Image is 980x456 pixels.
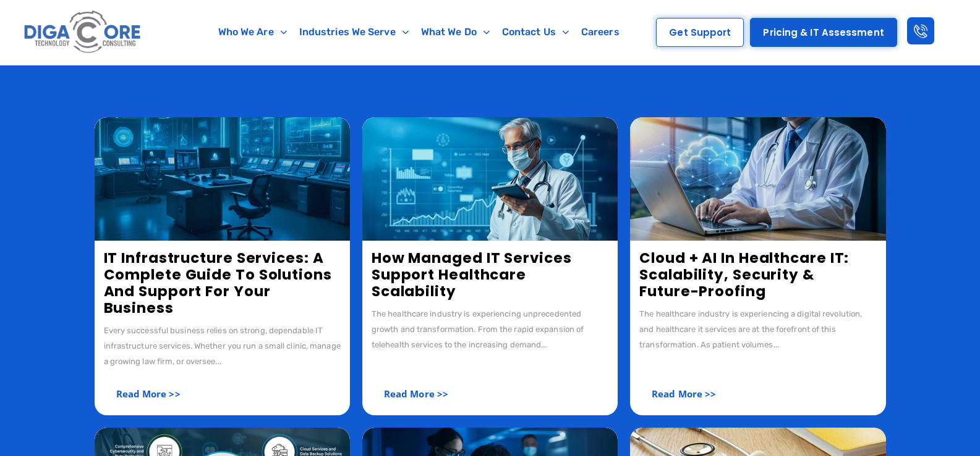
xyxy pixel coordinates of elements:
span: Pricing & IT Assessment [763,28,884,37]
a: Read More >> [104,381,193,406]
a: Contact Us [496,18,575,46]
a: How Managed IT Services Support Healthcare Scalability [372,248,572,301]
a: Careers [575,18,626,46]
img: Digacore logo 1 [21,6,145,59]
div: The healthcare industry is experiencing a digital revolution, and healthcare it services are at t... [639,306,876,352]
a: Read More >> [372,381,461,406]
div: Every successful business relies on strong, dependable IT infrastructure services. Whether you ru... [104,323,341,369]
div: The healthcare industry is experiencing unprecedented growth and transformation. From the rapid e... [372,306,608,352]
img: IT Infrastructure Services [95,117,350,241]
img: How Managed IT Services Support Healthcare Scalability [362,117,618,241]
nav: Menu [196,18,642,46]
span: Get Support [669,28,731,37]
a: Read More >> [639,381,728,406]
a: Pricing & IT Assessment [750,18,897,47]
a: What We Do [415,18,496,46]
a: IT Infrastructure Services: A Complete Guide to Solutions and Support for Your Business [104,248,332,318]
a: Get Support [656,18,744,47]
a: Industries We Serve [293,18,415,46]
img: Cloud + AI in healthcare IT [630,117,885,241]
a: Cloud + AI in Healthcare IT: Scalability, Security & Future-Proofing [639,248,849,301]
a: Who We Are [212,18,293,46]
